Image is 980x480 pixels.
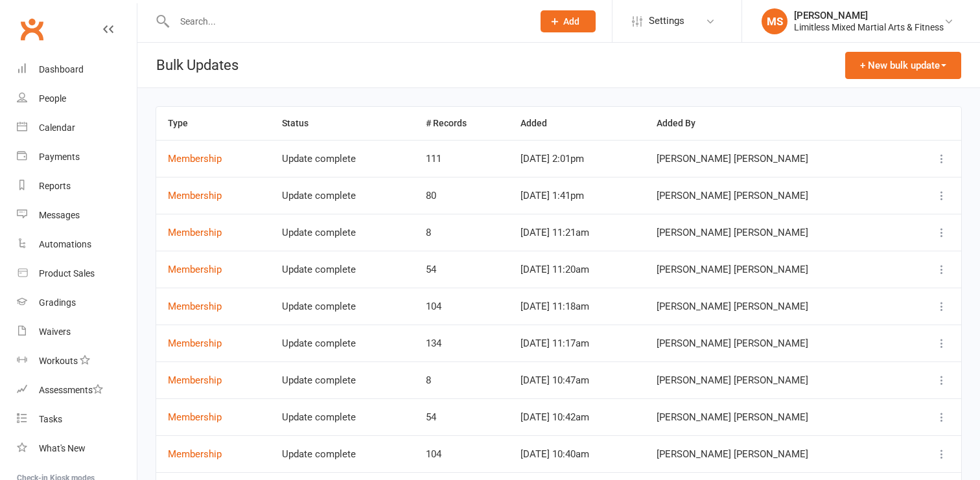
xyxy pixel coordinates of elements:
a: Clubworx [16,13,48,45]
a: Assessments [17,376,137,405]
td: [PERSON_NAME] [PERSON_NAME] [645,361,904,398]
a: Membership [168,448,222,460]
td: [PERSON_NAME] [PERSON_NAME] [645,214,904,251]
button: Add [541,10,596,32]
td: [DATE] 10:42am [509,398,645,435]
td: Update complete [270,288,414,325]
a: What's New [17,434,137,463]
td: 54 [414,398,509,435]
a: Membership [168,153,222,165]
td: Update complete [270,251,414,288]
td: 111 [414,140,509,177]
button: + New bulk update [845,52,961,79]
th: Added By [645,107,904,140]
a: Membership [168,411,222,423]
td: [PERSON_NAME] [PERSON_NAME] [645,177,904,214]
a: Membership [168,264,222,275]
a: Membership [168,374,222,386]
td: 104 [414,288,509,325]
a: Calendar [17,113,137,143]
a: People [17,84,137,113]
td: Update complete [270,325,414,361]
td: Update complete [270,361,414,398]
div: Dashboard [39,64,84,74]
td: [PERSON_NAME] [PERSON_NAME] [645,325,904,361]
a: Product Sales [17,259,137,288]
td: [DATE] 11:17am [509,325,645,361]
td: 8 [414,361,509,398]
div: Calendar [39,122,75,133]
div: Messages [39,210,80,220]
a: Membership [168,190,222,201]
td: [PERSON_NAME] [PERSON_NAME] [645,435,904,472]
td: [DATE] 1:41pm [509,177,645,214]
td: [PERSON_NAME] [PERSON_NAME] [645,251,904,288]
a: Tasks [17,405,137,434]
td: Update complete [270,177,414,214]
span: Settings [649,6,684,36]
input: Search... [170,12,524,30]
div: What's New [39,443,86,453]
td: [DATE] 2:01pm [509,140,645,177]
th: Type [156,107,270,140]
a: Dashboard [17,55,137,84]
td: 80 [414,177,509,214]
th: # Records [414,107,509,140]
div: People [39,93,66,104]
a: Membership [168,337,222,349]
div: Product Sales [39,268,95,279]
td: [PERSON_NAME] [PERSON_NAME] [645,288,904,325]
div: Waivers [39,326,71,337]
td: Update complete [270,214,414,251]
td: Update complete [270,435,414,472]
div: Tasks [39,414,62,424]
div: Payments [39,152,80,162]
a: Workouts [17,347,137,376]
a: Gradings [17,288,137,317]
div: Reports [39,181,71,191]
a: Automations [17,230,137,259]
th: Added [509,107,645,140]
div: Limitless Mixed Martial Arts & Fitness [794,21,944,33]
span: Add [563,16,579,27]
td: 104 [414,435,509,472]
td: 134 [414,325,509,361]
td: 54 [414,251,509,288]
td: [PERSON_NAME] [PERSON_NAME] [645,140,904,177]
td: [DATE] 11:21am [509,214,645,251]
td: Update complete [270,140,414,177]
a: Messages [17,201,137,230]
a: Reports [17,172,137,201]
td: [DATE] 10:40am [509,435,645,472]
td: [DATE] 11:18am [509,288,645,325]
a: Membership [168,301,222,312]
td: [PERSON_NAME] [PERSON_NAME] [645,398,904,435]
td: [DATE] 10:47am [509,361,645,398]
td: [DATE] 11:20am [509,251,645,288]
th: Status [270,107,414,140]
div: Automations [39,239,91,249]
h1: Bulk Updates [137,43,239,87]
td: Update complete [270,398,414,435]
a: Membership [168,227,222,238]
a: Payments [17,143,137,172]
td: 8 [414,214,509,251]
div: Assessments [39,385,103,395]
div: MS [762,8,787,34]
div: Workouts [39,356,78,366]
div: Gradings [39,297,76,308]
div: [PERSON_NAME] [794,10,944,21]
a: Waivers [17,317,137,347]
